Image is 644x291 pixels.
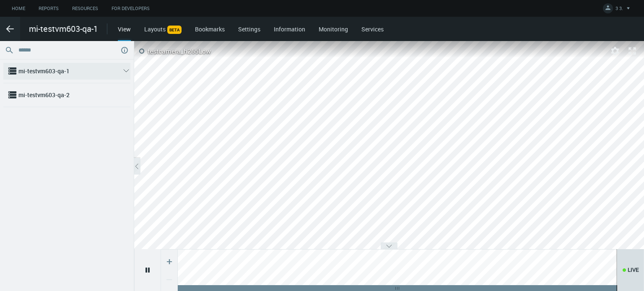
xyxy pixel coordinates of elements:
span: 3 3. [615,5,623,15]
div: View [118,25,131,41]
a: Reports [32,3,65,14]
a: Information [274,25,305,33]
nx-search-highlight: mi-testvm603-qa-2 [18,91,70,99]
a: Bookmarks [195,25,225,33]
div: + [161,252,177,270]
a: Settings [238,25,260,33]
a: Services [361,25,384,33]
a: Resources [65,3,105,14]
a: Home [5,3,32,14]
nx-search-highlight: mi-testvm603-qa-1 [18,67,70,75]
div: 172.20.55.106 [3,63,130,80]
span: mi-testvm603-qa-1 [29,23,98,35]
a: For Developers [105,3,156,14]
span: Low [199,46,211,56]
span: LIVE [628,266,639,274]
a: Monitoring [319,25,348,33]
span: testcamera_h265 [144,44,608,58]
div: – [161,270,177,289]
div: 172.20.55.89 [3,87,130,103]
span: BETA [167,26,182,34]
a: LayoutsBETA [144,25,182,33]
